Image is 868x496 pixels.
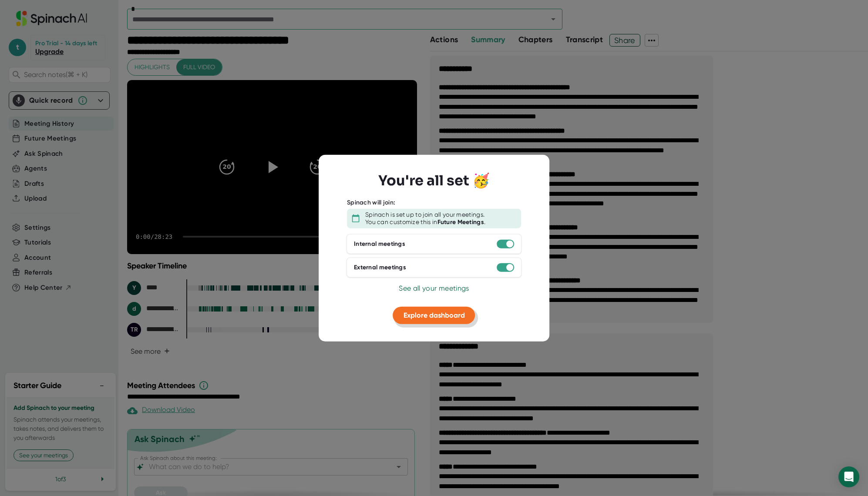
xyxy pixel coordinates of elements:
div: Internal meetings [354,240,405,248]
h3: You're all set 🥳 [378,172,490,189]
div: Spinach will join: [347,199,395,207]
b: Future Meetings [437,218,484,226]
span: See all your meetings [399,284,469,292]
div: External meetings [354,264,406,271]
div: You can customize this in . [365,218,485,226]
button: See all your meetings [399,283,469,293]
button: Explore dashboard [393,306,475,324]
div: Open Intercom Messenger [838,466,859,487]
span: Explore dashboard [404,311,465,319]
div: Spinach is set up to join all your meetings. [365,211,484,218]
